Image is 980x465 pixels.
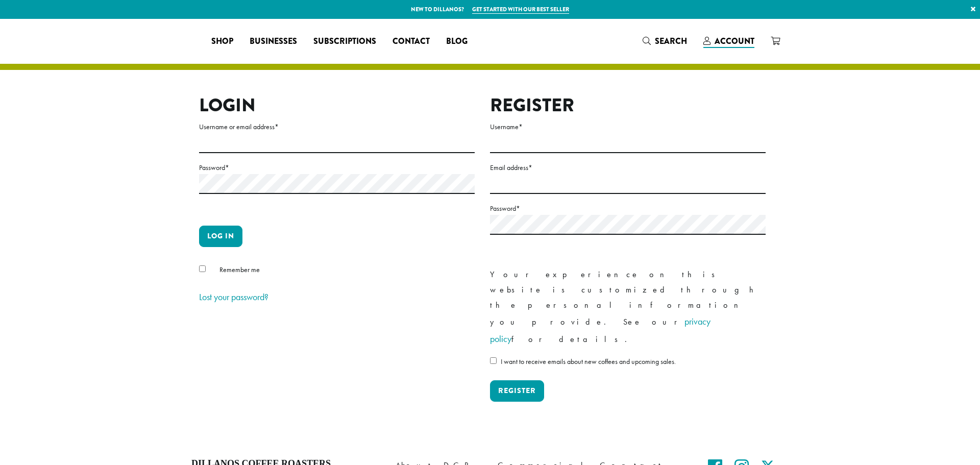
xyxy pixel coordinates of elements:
a: Search [634,33,695,50]
span: Shop [211,35,233,48]
input: I want to receive emails about new coffees and upcoming sales. [490,357,497,364]
p: Your experience on this website is customized through the personal information you provide. See o... [490,267,766,348]
h2: Login [199,94,475,116]
span: Contact [393,35,430,48]
span: Account [715,35,754,47]
span: Blog [446,35,468,48]
span: I want to receive emails about new coffees and upcoming sales. [501,357,676,366]
a: privacy policy [490,315,710,345]
label: Username or email address [199,120,475,133]
label: Email address [490,161,766,174]
span: Businesses [250,35,297,48]
label: Username [490,120,766,133]
span: Search [655,35,687,47]
a: Get started with our best seller [472,5,569,14]
a: Lost your password? [199,291,268,303]
span: Remember me [219,265,260,274]
span: Subscriptions [313,35,376,48]
label: Password [490,202,766,215]
h2: Register [490,94,766,116]
label: Password [199,161,475,174]
button: Log in [199,226,242,247]
a: Shop [203,33,241,50]
button: Register [490,380,544,402]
